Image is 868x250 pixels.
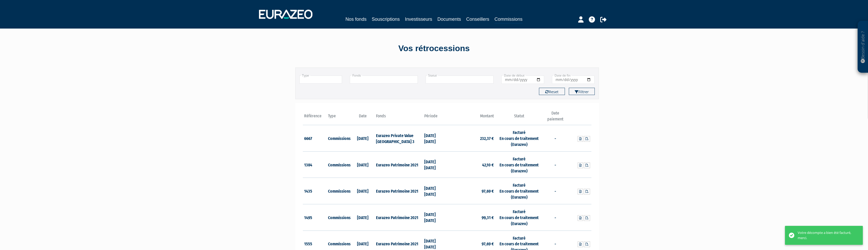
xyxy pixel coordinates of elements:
a: Nos fonds [345,16,366,23]
div: Vos rétrocessions [286,43,582,55]
button: Filtrer [569,88,595,95]
td: Eurazeo Patrimoine 2021 [375,151,423,178]
td: [DATE] [DATE] [423,125,447,152]
td: 99,31 € [447,204,495,231]
td: 6667 [303,125,327,152]
td: [DATE] [DATE] [423,151,447,178]
td: [DATE] [351,204,375,231]
td: - [543,125,567,152]
td: 232,37 € [447,125,495,152]
th: Type [327,110,351,125]
a: Souscriptions [372,16,400,23]
td: Commissions [327,178,351,204]
a: Conseillers [466,16,489,23]
th: Période [423,110,447,125]
td: [DATE] [DATE] [423,204,447,231]
div: Votre décompte a bien été facturé, merci. [798,230,855,240]
td: [DATE] [351,125,375,152]
th: Date paiement [543,110,567,125]
td: Eurazeo Patrimoine 2021 [375,178,423,204]
td: Commissions [327,204,351,231]
td: Facturé En cours de traitement (Eurazeo) [495,178,543,204]
th: Statut [495,110,543,125]
td: [DATE] [351,151,375,178]
button: Reset [539,88,565,95]
td: Facturé En cours de traitement (Eurazeo) [495,204,543,231]
td: 97,69 € [447,178,495,204]
td: [DATE] [DATE] [423,178,447,204]
td: 42,10 € [447,151,495,178]
a: Investisseurs [405,16,432,23]
td: Eurazeo Patrimoine 2021 [375,204,423,231]
td: 1495 [303,204,327,231]
img: 1732889491-logotype_eurazeo_blanc_rvb.png [259,10,312,19]
th: Fonds [375,110,423,125]
p: Besoin d'aide ? [860,24,866,70]
td: Commissions [327,151,351,178]
td: Facturé En cours de traitement (Eurazeo) [495,125,543,152]
td: Facturé En cours de traitement (Eurazeo) [495,151,543,178]
td: 1435 [303,178,327,204]
th: Date [351,110,375,125]
td: Eurazeo Private Value [GEOGRAPHIC_DATA] 3 [375,125,423,152]
td: Commissions [327,125,351,152]
td: [DATE] [351,178,375,204]
a: Commissions [495,16,523,24]
th: Montant [447,110,495,125]
td: 1384 [303,151,327,178]
th: Référence [303,110,327,125]
a: Documents [438,16,461,23]
td: - [543,204,567,231]
td: - [543,178,567,204]
td: - [543,151,567,178]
